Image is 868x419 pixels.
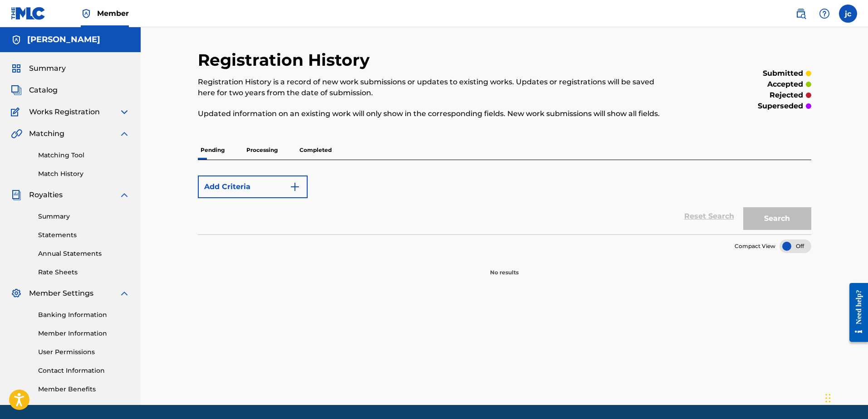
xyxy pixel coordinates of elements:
[38,268,130,277] a: Rate Sheets
[27,34,100,45] h5: jorge armando cordova
[289,181,300,192] img: 9d2ae6d4665cec9f34b9.svg
[38,310,130,320] a: Banking Information
[38,212,130,221] a: Summary
[38,347,130,357] a: User Permissions
[758,101,803,112] p: superseded
[38,230,130,240] a: Statements
[297,141,334,160] p: Completed
[11,34,22,45] img: Accounts
[767,79,803,90] p: accepted
[119,288,130,299] img: expand
[11,63,66,74] a: SummarySummary
[81,8,92,19] img: Top Rightsholder
[38,385,130,394] a: Member Benefits
[119,190,130,200] img: expand
[29,85,58,96] span: Catalog
[11,288,22,299] img: Member Settings
[119,128,130,139] img: expand
[29,128,64,139] span: Matching
[198,77,670,98] p: Registration History is a record of new work submissions or updates to existing works. Updates or...
[11,107,23,117] img: Works Registration
[244,141,280,160] p: Processing
[11,190,22,200] img: Royalties
[11,63,22,74] img: Summary
[792,5,810,23] a: Public Search
[198,175,308,198] button: Add Criteria
[38,169,130,179] a: Match History
[770,90,803,101] p: rejected
[29,63,66,74] span: Summary
[763,68,803,79] p: submitted
[29,288,93,299] span: Member Settings
[825,385,831,412] div: Drag
[38,249,130,258] a: Annual Statements
[843,275,868,350] iframe: Resource Center
[839,5,857,23] div: User Menu
[198,50,374,70] h2: Registration History
[119,107,130,117] img: expand
[198,171,811,234] form: Search Form
[795,8,806,19] img: search
[823,375,868,419] iframe: Chat Widget
[38,151,130,160] a: Matching Tool
[11,128,22,139] img: Matching
[819,8,830,19] img: help
[198,108,670,119] p: Updated information on an existing work will only show in the corresponding fields. New work subm...
[490,258,519,277] p: No results
[11,85,22,96] img: Catalog
[29,190,63,200] span: Royalties
[815,5,834,23] div: Help
[38,366,130,375] a: Contact Information
[97,8,129,19] span: Member
[38,329,130,338] a: Member Information
[29,107,100,117] span: Works Registration
[735,242,775,250] span: Compact View
[11,85,58,96] a: CatalogCatalog
[11,7,46,20] img: MLC Logo
[198,141,227,160] p: Pending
